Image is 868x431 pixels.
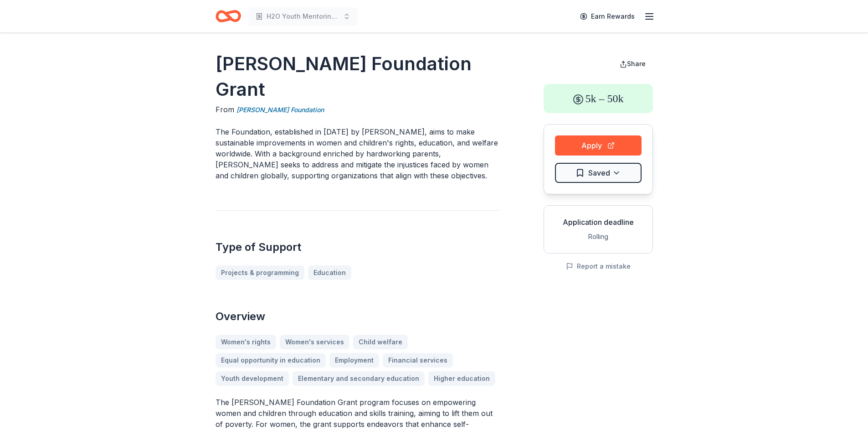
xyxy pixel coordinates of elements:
[216,240,500,254] h2: Type of Support
[216,5,241,27] a: Home
[236,104,324,115] a: [PERSON_NAME] Foundation
[216,51,500,102] h1: [PERSON_NAME] Foundation Grant
[248,7,358,26] button: H2O Youth Mentoring Program
[216,104,500,115] div: From
[588,167,610,179] span: Saved
[216,265,304,280] a: Projects & programming
[267,11,339,22] span: H2O Youth Mentoring Program
[566,261,631,272] button: Report a mistake
[551,217,645,228] div: Application deadline
[555,163,642,183] button: Saved
[575,8,640,25] a: Earn Rewards
[555,135,642,156] button: Apply
[551,231,645,242] div: Rolling
[544,84,653,113] div: 5k – 50k
[216,126,500,181] p: The Foundation, established in [DATE] by [PERSON_NAME], aims to make sustainable improvements in ...
[612,55,653,73] button: Share
[308,265,351,280] a: Education
[627,60,646,68] span: Share
[216,309,500,324] h2: Overview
